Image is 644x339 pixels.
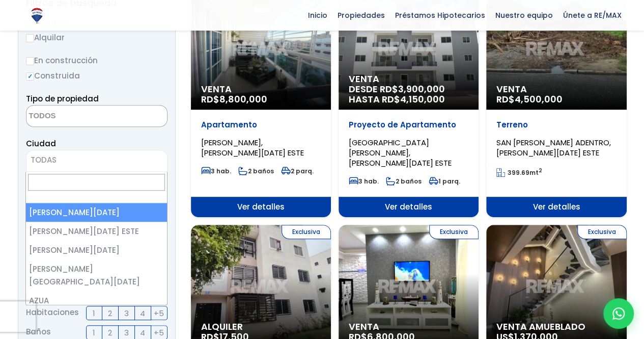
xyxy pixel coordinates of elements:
p: Proyecto de Apartamento [349,120,468,130]
span: Exclusiva [282,225,331,239]
span: Venta [201,84,321,94]
span: TODAS [26,153,167,167]
li: [PERSON_NAME][DATE] [26,203,167,222]
span: DESDE RD$ [349,84,468,105]
span: 4 [140,326,145,339]
span: Ciudad [26,138,56,149]
li: AZUA [26,291,167,310]
span: 1 [93,307,95,320]
span: Exclusiva [577,225,627,239]
label: En construcción [26,54,167,67]
span: Exclusiva [429,225,479,239]
span: Venta Amueblado [496,322,616,332]
span: +5 [154,307,164,320]
span: RD$ [201,93,267,106]
input: Construida [26,72,34,81]
span: Habitaciones [26,306,79,320]
span: 3 hab. [201,167,231,175]
p: Apartamento [201,120,321,130]
span: 4 [140,307,145,320]
span: 8,800,000 [219,93,267,106]
li: [PERSON_NAME][DATE] [26,241,167,259]
input: Alquilar [26,34,34,42]
span: 1 parq. [429,177,460,186]
span: Alquiler [201,322,321,332]
span: mt [496,168,542,177]
span: 2 baños [238,167,274,175]
span: 3 [124,307,129,320]
span: [PERSON_NAME], [PERSON_NAME][DATE] ESTE [201,137,304,158]
span: 2 parq. [281,167,314,175]
span: Ver detalles [191,197,331,217]
span: TODAS [31,154,57,165]
input: En construcción [26,57,34,65]
img: Logo de REMAX [28,7,46,24]
span: 399.69 [508,168,529,177]
span: RD$ [496,93,563,106]
label: Construida [26,69,167,82]
span: 1 [93,326,95,339]
span: 2 [108,326,112,339]
li: [PERSON_NAME][GEOGRAPHIC_DATA][DATE] [26,259,167,291]
span: Únete a RE/MAX [558,8,627,23]
span: Venta [349,74,468,84]
span: 3,900,000 [398,83,445,95]
span: 2 [108,307,112,320]
span: TODAS [26,150,167,172]
span: 3 [124,326,129,339]
sup: 2 [539,167,542,174]
textarea: Search [26,106,125,127]
span: 4,150,000 [400,93,445,106]
span: [GEOGRAPHIC_DATA][PERSON_NAME], [PERSON_NAME][DATE] ESTE [349,137,452,168]
span: SAN [PERSON_NAME] ADENTRO, [PERSON_NAME][DATE] ESTE [496,137,611,158]
li: [PERSON_NAME][DATE] ESTE [26,222,167,241]
span: 3 hab. [349,177,379,186]
span: Tipo de propiedad [26,93,99,104]
span: Propiedades [332,8,390,23]
input: Search [28,174,165,191]
span: HASTA RD$ [349,94,468,105]
p: Terreno [496,120,616,130]
span: Inicio [303,8,332,23]
span: Préstamos Hipotecarios [390,8,490,23]
span: Ver detalles [339,197,479,217]
span: 2 baños [386,177,422,186]
span: Nuestro equipo [490,8,558,23]
span: +5 [154,326,164,339]
span: Venta [349,322,468,332]
label: Alquilar [26,31,167,44]
span: Venta [496,84,616,94]
span: 4,500,000 [515,93,563,106]
span: Ver detalles [486,197,626,217]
